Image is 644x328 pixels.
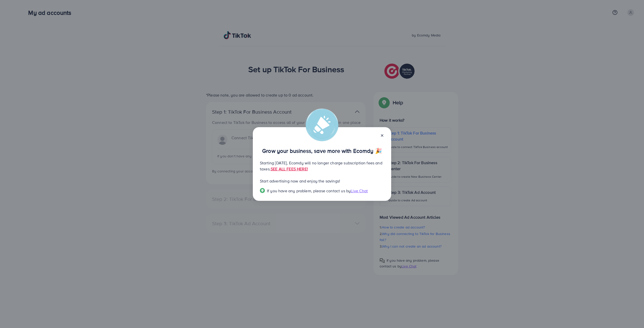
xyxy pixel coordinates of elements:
a: SEE ALL FEES HERE! [271,166,308,172]
span: Live Chat [351,188,368,194]
p: Starting [DATE], Ecomdy will no longer charge subscription fees and taxes. [260,160,384,172]
p: Grow your business, save more with Ecomdy 🎉 [260,148,384,154]
p: Start advertising now and enjoy the savings! [260,178,384,184]
img: Popup guide [260,188,265,193]
span: If you have any problem, please contact us by [267,188,351,194]
img: alert [306,109,338,141]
